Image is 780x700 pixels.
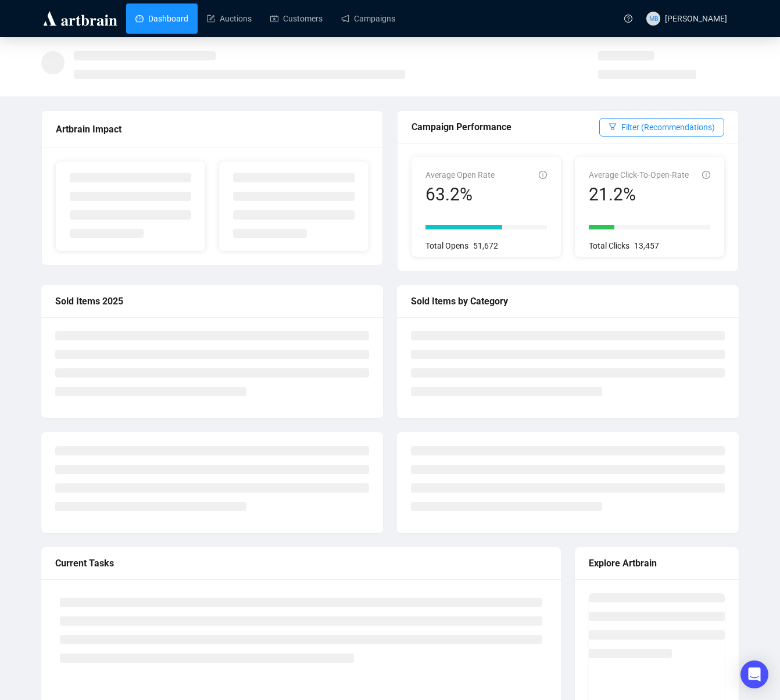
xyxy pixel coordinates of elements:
span: 13,457 [634,241,659,250]
div: 21.2% [589,184,689,206]
div: Current Tasks [55,556,547,570]
div: 63.2% [425,184,495,206]
span: Total Clicks [589,241,629,250]
div: Sold Items by Category [411,294,725,308]
div: Artbrain Impact [56,122,368,137]
img: logo [41,9,119,28]
div: Campaign Performance [412,120,599,134]
span: Filter (Recommendations) [621,121,715,134]
span: filter [609,123,617,131]
span: [PERSON_NAME] [665,14,727,23]
span: Average Open Rate [425,170,495,180]
span: MB [649,13,658,23]
span: Total Opens [425,241,468,250]
div: Sold Items 2025 [55,294,369,308]
div: Open Intercom Messenger [740,660,768,688]
span: 51,672 [473,241,498,250]
span: Average Click-To-Open-Rate [589,170,689,180]
span: info-circle [539,171,547,179]
a: Campaigns [341,3,395,34]
button: Filter (Recommendations) [599,118,724,137]
span: question-circle [624,15,632,23]
a: Auctions [207,3,252,34]
a: Dashboard [135,3,188,34]
a: Customers [270,3,323,34]
span: info-circle [702,171,710,179]
div: Explore Artbrain [589,556,725,570]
